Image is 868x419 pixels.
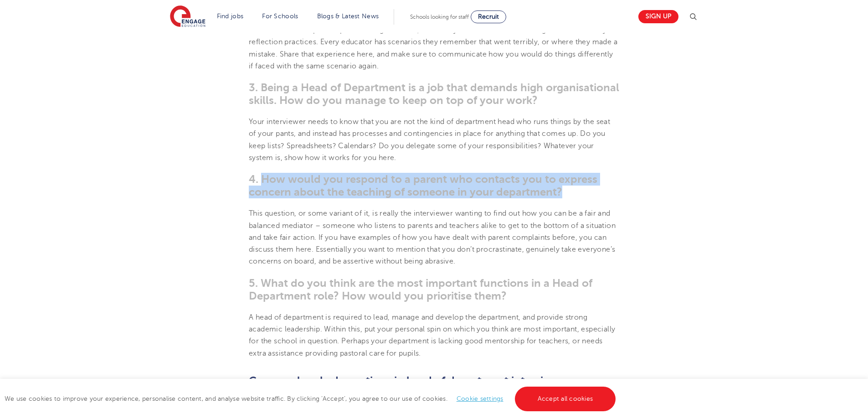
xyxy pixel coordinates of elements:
a: For Schools [262,13,298,20]
span: 3. Being a Head of Department is a job that demands high organisational skills. How do you manage... [249,81,619,107]
span: Reflection is an important part of being a teacher, and here your interviewer is looking for evid... [249,26,619,70]
span: Recruit [478,13,499,20]
span: We use cookies to improve your experience, personalise content, and analyse website traffic. By c... [5,395,618,402]
span: Schools looking for staff [410,14,469,20]
a: Find jobs [217,13,244,20]
h2: Commonly asked questions in head of department interviews [249,373,619,388]
a: Sign up [638,10,678,23]
a: Accept all cookies [515,387,616,411]
span: 5. What do you think are the most important functions in a Head of Department role? How would you... [249,277,592,302]
a: Cookie settings [457,395,503,402]
span: This question, or some variant of it, is really the interviewer wanting to find out how you can b... [249,209,616,265]
a: Recruit [471,10,506,23]
span: A head of department is required to lead, manage and develop the department, and provide strong a... [249,313,615,357]
span: Your interviewer needs to know that you are not the kind of department head who runs things by th... [249,118,610,162]
img: Engage Education [170,5,205,28]
a: Blogs & Latest News [317,13,379,20]
span: 4. How would you respond to a parent who contacts you to express concern about the teaching of so... [249,173,597,198]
